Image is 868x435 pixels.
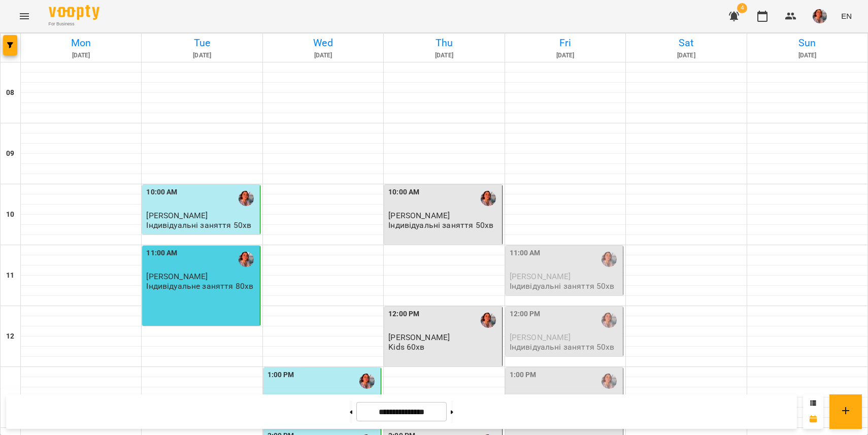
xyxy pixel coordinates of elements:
p: Індивідуальні заняття 50хв [510,343,615,351]
h6: 08 [6,87,14,98]
button: EN [837,7,856,25]
img: 1ca8188f67ff8bc7625fcfef7f64a17b.jpeg [813,9,827,23]
label: 10:00 AM [146,187,177,198]
label: 10:00 AM [388,187,419,198]
h6: Fri [507,35,624,51]
img: Діана Кійко [481,191,496,206]
img: Діана Кійко [602,374,617,389]
span: EN [841,11,852,21]
h6: Wed [264,35,382,51]
img: Voopty Logo [49,5,99,20]
span: 4 [737,3,747,13]
h6: [DATE] [264,51,382,60]
h6: 09 [6,148,14,159]
h6: [DATE] [627,51,745,60]
span: For Business [49,21,99,27]
h6: 11 [6,270,14,281]
img: Діана Кійко [359,374,375,389]
h6: [DATE] [22,51,140,60]
p: Індивідуальні заняття 50хв [146,221,251,229]
img: Діана Кійко [239,252,254,267]
h6: Sun [749,35,866,51]
span: [PERSON_NAME] [146,211,208,220]
label: 12:00 PM [388,309,419,320]
span: [PERSON_NAME] [388,332,450,342]
p: Індивідуальне заняття 80хв [146,282,253,290]
span: [PERSON_NAME] [388,211,450,220]
h6: Sat [627,35,745,51]
h6: 12 [6,331,14,342]
button: Menu [12,4,37,28]
h6: [DATE] [507,51,624,60]
p: Індивідуальні заняття 50хв [388,221,493,229]
label: 12:00 PM [510,309,541,320]
label: 11:00 AM [146,248,177,259]
label: 1:00 PM [268,370,294,381]
h6: [DATE] [749,51,866,60]
label: 11:00 AM [510,248,541,259]
span: [PERSON_NAME] [146,272,208,281]
h6: Tue [143,35,260,51]
img: Діана Кійко [602,252,617,267]
label: 1:00 PM [510,370,537,381]
span: [PERSON_NAME] [510,272,571,281]
h6: Mon [22,35,140,51]
span: [PERSON_NAME] [510,332,571,342]
img: Діана Кійко [602,313,617,328]
p: Kids 60хв [388,343,424,351]
h6: [DATE] [385,51,503,60]
h6: Thu [385,35,503,51]
h6: 10 [6,209,14,220]
h6: [DATE] [143,51,260,60]
p: Індивідуальні заняття 50хв [510,282,615,290]
img: Діана Кійко [239,191,254,206]
img: Діана Кійко [481,313,496,328]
